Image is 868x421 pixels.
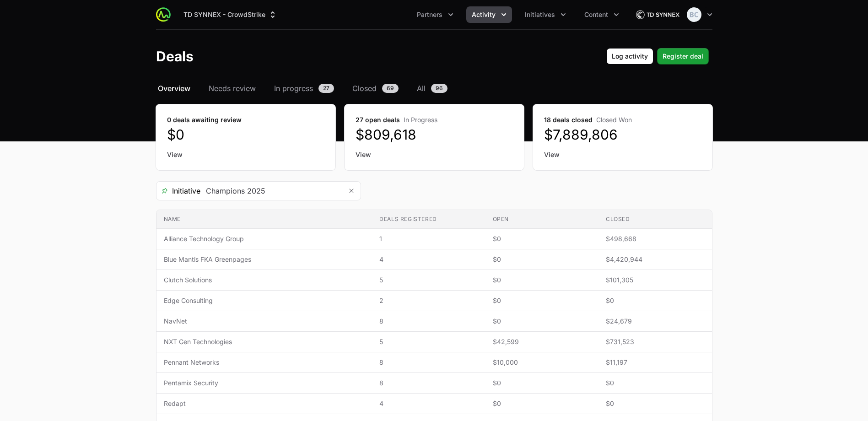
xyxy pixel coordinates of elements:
[164,255,365,264] span: Blue Mantis FKA Greenpages
[156,185,200,196] span: Initiative
[579,6,625,23] div: Content menu
[350,83,400,94] a: Closed69
[493,378,591,388] span: $0
[466,6,512,23] div: Activity menu
[158,83,190,94] span: Overview
[579,6,625,23] button: Content
[466,6,512,23] button: Activity
[606,399,704,408] span: $0
[164,358,365,367] span: Pennant Networks
[200,182,342,200] input: Search initiatives
[356,150,513,159] a: View
[493,337,591,346] span: $42,599
[472,10,496,19] span: Activity
[493,255,591,264] span: $0
[171,6,625,23] div: Main navigation
[178,6,283,23] button: TD SYNNEX - CrowdStrike
[352,83,377,94] span: Closed
[584,10,608,19] span: Content
[318,84,334,93] span: 27
[164,317,365,326] span: NavNet
[156,7,171,22] img: ActivitySource
[606,234,704,243] span: $498,668
[379,296,478,305] span: 2
[342,182,361,200] button: Remove
[379,399,478,408] span: 4
[596,116,632,124] span: Closed Won
[164,337,365,346] span: NXT Gen Technologies
[411,6,459,23] button: Partners
[274,83,313,94] span: In progress
[167,126,324,143] dd: $0
[544,115,701,124] dt: 18 deals closed
[485,210,598,229] th: Open
[493,399,591,408] span: $0
[164,234,365,243] span: Alliance Technology Group
[404,116,437,124] span: In Progress
[379,317,478,326] span: 8
[156,48,194,65] h1: Deals
[493,234,591,243] span: $0
[606,255,704,264] span: $4,420,944
[493,275,591,285] span: $0
[356,115,513,124] dt: 27 open deals
[356,126,513,143] dd: $809,618
[431,84,447,93] span: 96
[612,51,648,62] span: Log activity
[167,115,324,124] dt: 0 deals awaiting review
[379,234,478,243] span: 1
[606,337,704,346] span: $731,523
[379,378,478,388] span: 8
[519,6,571,23] div: Initiatives menu
[657,48,709,65] button: Register deal
[525,10,555,19] span: Initiatives
[379,275,478,285] span: 5
[164,399,365,408] span: Redapt
[272,83,336,94] a: In progress27
[493,358,591,367] span: $10,000
[164,378,365,388] span: Pentamix Security
[636,5,679,24] img: TD SYNNEX
[417,83,426,94] span: All
[415,83,449,94] a: All96
[209,83,256,94] span: Needs review
[544,150,701,159] a: View
[379,337,478,346] span: 5
[493,317,591,326] span: $0
[156,83,712,94] nav: Deals navigation
[606,275,704,285] span: $101,305
[411,6,459,23] div: Partners menu
[156,210,372,229] th: Name
[606,358,704,367] span: $11,197
[379,358,478,367] span: 8
[606,317,704,326] span: $24,679
[417,10,442,19] span: Partners
[519,6,571,23] button: Initiatives
[164,296,365,305] span: Edge Consulting
[606,48,709,65] div: Primary actions
[372,210,485,229] th: Deals registered
[164,275,365,285] span: Clutch Solutions
[606,296,704,305] span: $0
[379,255,478,264] span: 4
[598,210,712,229] th: Closed
[687,7,701,22] img: Bethany Crossley
[178,6,283,23] div: Supplier switch menu
[544,126,701,143] dd: $7,889,806
[207,83,258,94] a: Needs review
[156,83,192,94] a: Overview
[493,296,591,305] span: $0
[167,150,324,159] a: View
[382,84,399,93] span: 69
[606,378,704,388] span: $0
[606,48,653,65] button: Log activity
[663,51,703,62] span: Register deal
